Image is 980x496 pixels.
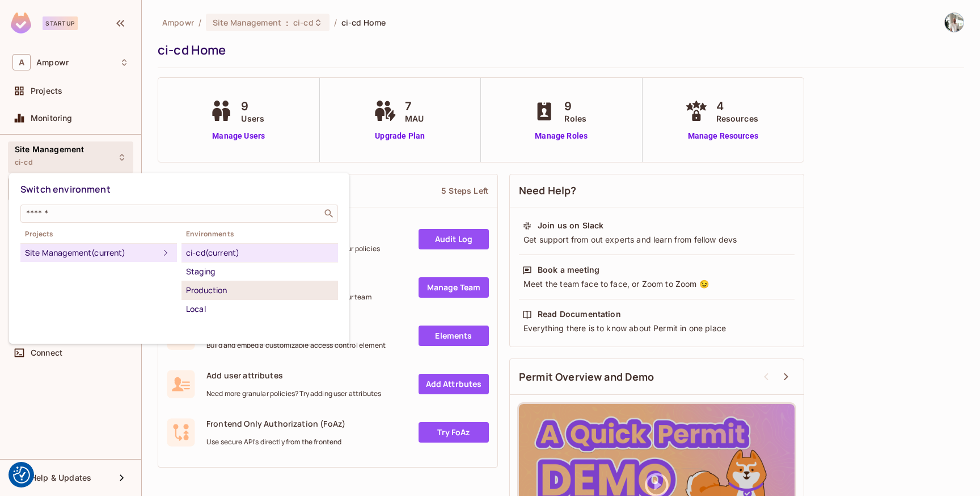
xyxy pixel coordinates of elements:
div: Staging [186,265,333,278]
span: Switch environment [20,183,111,195]
span: Environments [181,230,338,239]
img: Revisit consent button [13,466,30,484]
button: Consent Preferences [13,466,30,484]
div: Local [186,302,333,316]
div: Production [186,284,333,297]
span: Projects [20,230,177,239]
div: ci-cd (current) [186,246,333,260]
div: Site Management (current) [25,246,159,260]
